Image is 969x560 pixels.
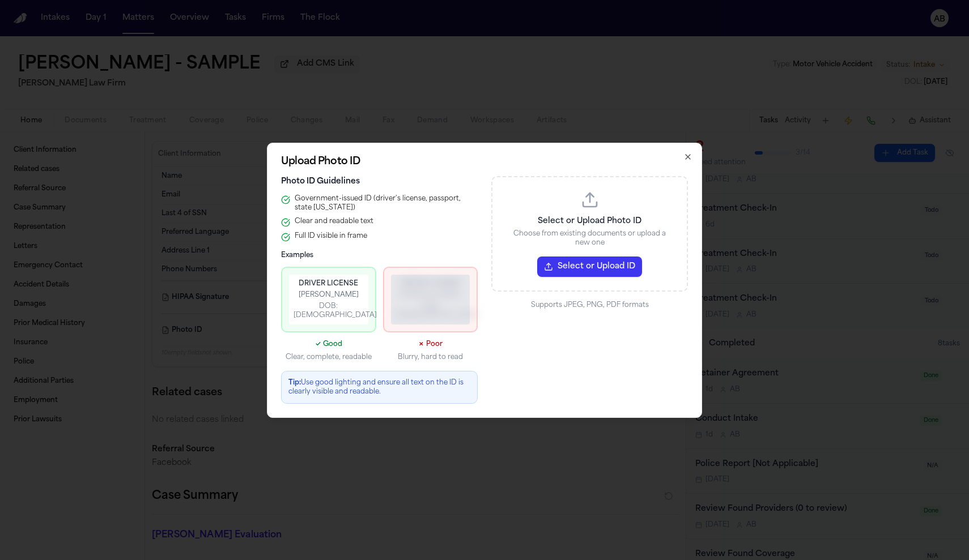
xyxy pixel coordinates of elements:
div: [PERSON_NAME] [396,290,466,300]
div: [PERSON_NAME] [294,290,364,300]
span: Full ID visible in frame [295,232,367,241]
p: Select or Upload Photo ID [506,216,673,227]
p: Clear, complete, readable [281,353,376,362]
span: Government-issued ID (driver's license, passport, state [US_STATE]) [295,194,478,212]
p: Blurry, hard to read [383,353,478,362]
strong: Tip: [288,379,301,386]
span: ✓ Good [315,341,342,348]
div: DRIVER LICENSE [294,279,364,288]
p: Choose from existing documents or upload a new one [506,229,673,247]
h3: Photo ID Guidelines [281,176,478,187]
h2: Upload Photo ID [281,157,688,167]
div: DOB: [DEMOGRAPHIC_DATA] [396,302,466,320]
div: Supports JPEG, PNG, PDF formats [491,301,688,310]
span: Clear and readable text [295,217,373,226]
button: Select or Upload ID [537,257,642,277]
span: ✗ Poor [418,341,443,348]
div: DRIVER LICENSE [396,279,466,288]
div: DOB: [DEMOGRAPHIC_DATA] [294,302,364,320]
h4: Examples [281,251,478,260]
p: Use good lighting and ensure all text on the ID is clearly visible and readable. [288,378,470,396]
